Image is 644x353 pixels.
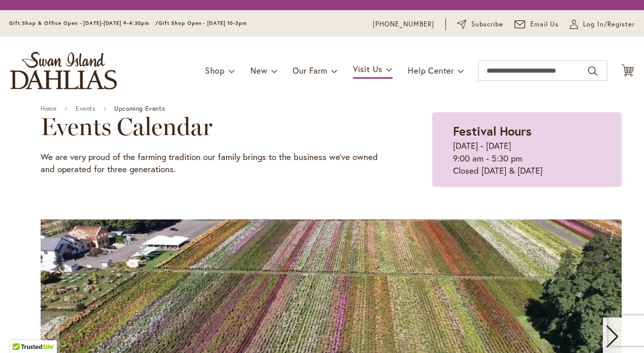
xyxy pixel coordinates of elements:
[453,140,601,177] p: [DATE] - [DATE] 9:00 am - 5:30 pm Closed [DATE] & [DATE]
[76,105,95,112] a: Events
[408,65,454,76] span: Help Center
[250,65,267,76] span: New
[453,123,532,139] strong: Festival Hours
[158,20,247,26] span: Gift Shop Open - [DATE] 10-3pm
[530,19,559,29] span: Email Us
[41,105,56,112] a: Home
[471,19,503,29] span: Subscribe
[9,20,158,26] span: Gift Shop & Office Open - [DATE]-[DATE] 9-4:30pm /
[293,65,327,76] span: Our Farm
[205,65,225,76] span: Shop
[10,52,117,89] a: store logo
[588,63,597,79] button: Search
[353,63,382,74] span: Visit Us
[373,19,434,29] a: [PHONE_NUMBER]
[8,317,36,345] iframe: Launch Accessibility Center
[457,19,503,29] a: Subscribe
[514,19,559,29] a: Email Us
[583,19,635,29] span: Log In/Register
[41,151,381,176] p: We are very proud of the farming tradition our family brings to the business we've owned and oper...
[41,112,381,141] h2: Events Calendar
[114,105,165,112] span: Upcoming Events
[570,19,635,29] a: Log In/Register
